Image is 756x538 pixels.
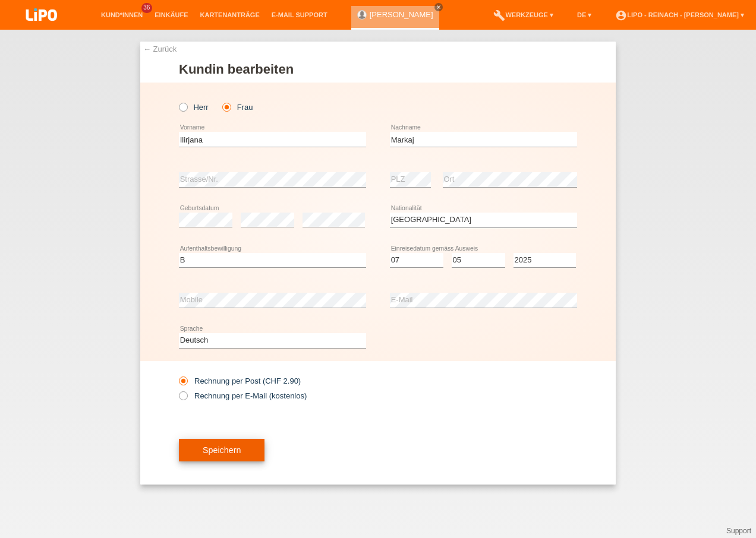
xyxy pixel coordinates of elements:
[141,3,152,13] span: 36
[266,11,333,18] a: E-Mail Support
[434,3,443,11] a: close
[179,376,187,391] input: Rechnung per Post (CHF 2.90)
[615,10,627,21] i: account_circle
[571,11,597,18] a: DE ▾
[179,103,209,112] label: Herr
[95,11,149,18] a: Kund*innen
[179,376,301,385] label: Rechnung per Post (CHF 2.90)
[726,527,751,535] a: Support
[12,24,71,33] a: LIPO pay
[203,445,241,455] span: Speichern
[609,11,750,18] a: account_circleLIPO - Reinach - [PERSON_NAME] ▾
[222,103,230,110] input: Frau
[179,103,187,110] input: Herr
[436,4,442,10] i: close
[179,439,264,461] button: Speichern
[222,103,253,112] label: Frau
[194,11,266,18] a: Kartenanträge
[493,10,505,21] i: build
[149,11,194,18] a: Einkäufe
[143,45,177,53] a: ← Zurück
[370,10,433,19] a: [PERSON_NAME]
[487,11,559,18] a: buildWerkzeuge ▾
[179,62,577,77] h1: Kundin bearbeiten
[179,391,307,400] label: Rechnung per E-Mail (kostenlos)
[179,391,187,406] input: Rechnung per E-Mail (kostenlos)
